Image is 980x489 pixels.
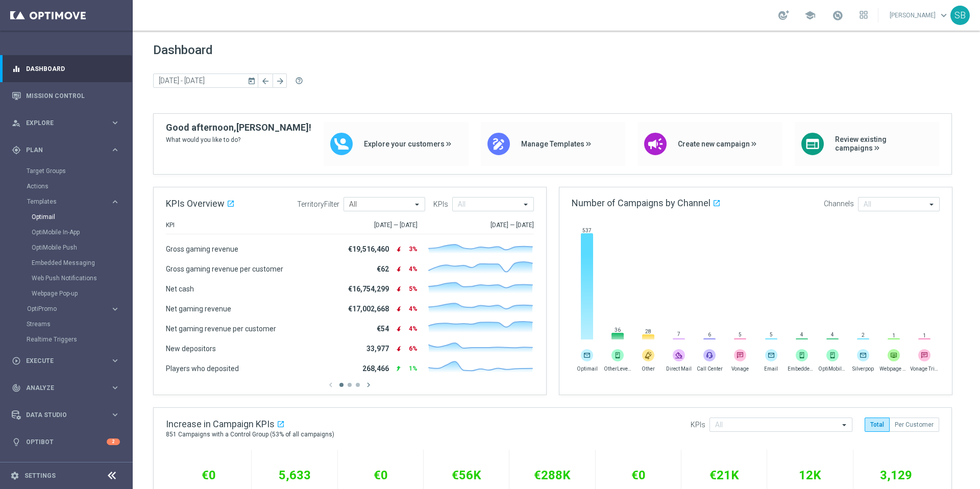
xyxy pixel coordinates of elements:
button: track_changes Analyze keyboard_arrow_right [11,384,120,392]
a: [PERSON_NAME]keyboard_arrow_down [889,8,950,23]
button: gps_fixed Plan keyboard_arrow_right [11,146,120,154]
a: Target Groups [27,167,106,175]
i: keyboard_arrow_right [110,197,120,207]
a: Settings [24,473,56,479]
a: Optimail [32,213,106,221]
div: Mission Control [12,82,120,109]
div: Explore [12,118,110,128]
div: OptiMobile In-App [32,225,132,240]
span: Explore [26,120,110,126]
div: Data Studio [12,410,110,420]
span: Execute [26,358,110,364]
a: Embedded Messaging [32,259,106,267]
div: OptiPromo [27,301,132,316]
i: keyboard_arrow_right [110,356,120,365]
div: OptiPromo [27,306,110,312]
div: Embedded Messaging [32,255,132,271]
a: Realtime Triggers [27,335,106,344]
button: OptiPromo keyboard_arrow_right [27,305,120,313]
i: equalizer [12,64,21,74]
button: play_circle_outline Execute keyboard_arrow_right [11,357,120,365]
a: Dashboard [26,55,120,82]
a: Mission Control [26,82,120,109]
div: OptiMobile Push [32,240,132,255]
div: Execute [12,356,110,365]
button: equalizer Dashboard [11,65,120,73]
i: person_search [12,118,21,128]
div: 2 [107,438,120,445]
div: Webpage Pop-up [32,286,132,301]
span: OptiPromo [27,306,100,312]
div: Dashboard [12,55,120,82]
a: OptiMobile In-App [32,228,106,236]
div: Streams [27,316,132,332]
span: Analyze [26,385,110,391]
button: Templates keyboard_arrow_right [27,198,120,206]
div: Web Push Notifications [32,271,132,286]
i: keyboard_arrow_right [110,304,120,314]
div: Realtime Triggers [27,332,132,347]
i: keyboard_arrow_right [110,145,120,155]
div: Actions [27,179,132,194]
i: keyboard_arrow_right [110,383,120,393]
i: track_changes [12,383,21,393]
a: Webpage Pop-up [32,289,106,298]
a: OptiMobile Push [32,243,106,252]
div: Optimail [32,209,132,225]
div: Target Groups [27,163,132,179]
span: Templates [27,199,100,205]
i: lightbulb [12,437,21,447]
button: person_search Explore keyboard_arrow_right [11,119,120,127]
button: Data Studio keyboard_arrow_right [11,411,120,419]
i: play_circle_outline [12,356,21,365]
div: Optibot [12,428,120,455]
button: lightbulb Optibot 2 [11,438,120,446]
span: Plan [26,147,110,153]
span: school [804,10,816,21]
span: Data Studio [26,412,110,418]
i: settings [10,471,19,480]
button: Mission Control [11,92,120,100]
div: Plan [12,145,110,155]
div: SB [950,6,970,25]
i: keyboard_arrow_right [110,410,120,420]
div: Analyze [12,383,110,393]
a: Web Push Notifications [32,274,106,282]
div: Templates [27,194,132,301]
span: keyboard_arrow_down [938,10,949,21]
i: gps_fixed [12,145,21,155]
a: Optibot [26,428,107,455]
a: Actions [27,182,106,190]
a: Streams [27,320,106,328]
div: Templates [27,199,110,205]
i: keyboard_arrow_right [110,118,120,128]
